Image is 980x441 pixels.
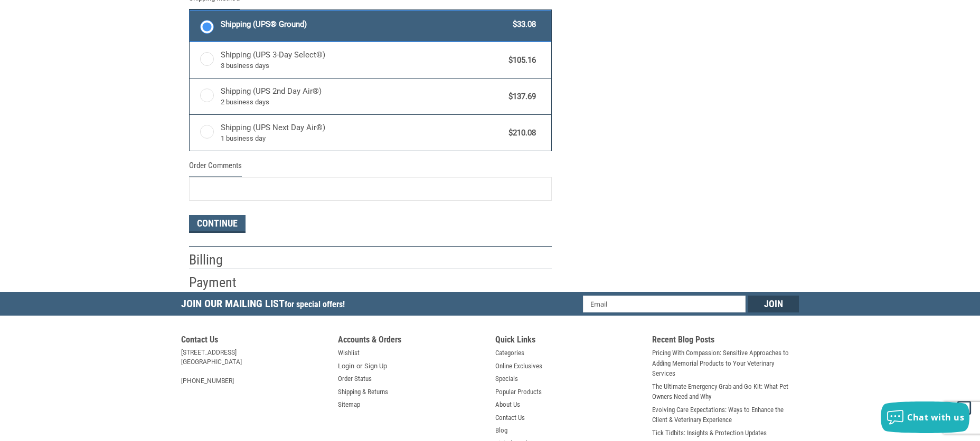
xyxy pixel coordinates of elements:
a: Pricing With Compassion: Sensitive Approaches to Adding Memorial Products to Your Veterinary Serv... [652,348,799,379]
h5: Contact Us [181,335,328,348]
a: Specials [495,374,518,384]
h5: Accounts & Orders [338,335,485,348]
span: Shipping (UPS® Ground) [221,18,508,31]
span: $33.08 [507,18,536,31]
a: Login [338,361,354,371]
span: $137.69 [503,91,536,103]
a: Contact Us [495,413,525,423]
h5: Quick Links [495,335,642,348]
input: Join [748,296,799,312]
span: 1 business day [221,133,504,144]
address: [STREET_ADDRESS] [GEOGRAPHIC_DATA] [PHONE_NUMBER] [181,348,328,386]
a: About Us [495,399,520,410]
h2: Billing [189,251,251,269]
span: or [350,361,369,371]
span: 3 business days [221,61,504,71]
span: Shipping (UPS Next Day Air®) [221,122,504,144]
input: Email [583,296,746,312]
a: Popular Products [495,387,542,397]
span: 2 business days [221,97,504,107]
a: Tick Tidbits: Insights & Protection Updates [652,428,767,438]
legend: Order Comments [189,160,242,177]
span: $105.16 [503,54,536,66]
a: Wishlist [338,348,360,358]
a: Categories [495,348,524,358]
span: Shipping (UPS 2nd Day Air®) [221,85,504,107]
span: Shipping (UPS 3-Day Select®) [221,49,504,71]
span: Chat with us [907,411,964,423]
span: $210.08 [503,127,536,139]
button: Chat with us [881,401,969,433]
a: Sitemap [338,399,360,410]
a: Blog [495,425,507,436]
button: Continue [189,215,246,233]
a: Online Exclusives [495,361,542,371]
a: Evolving Care Expectations: Ways to Enhance the Client & Veterinary Experience [652,405,799,425]
a: Sign Up [364,361,387,371]
a: Order Status [338,374,372,384]
h5: Recent Blog Posts [652,335,799,348]
a: The Ultimate Emergency Grab-and-Go Kit: What Pet Owners Need and Why [652,381,799,402]
span: for special offers! [285,299,345,309]
h5: Join Our Mailing List [181,292,350,319]
h2: Payment [189,274,251,291]
a: Shipping & Returns [338,387,388,397]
